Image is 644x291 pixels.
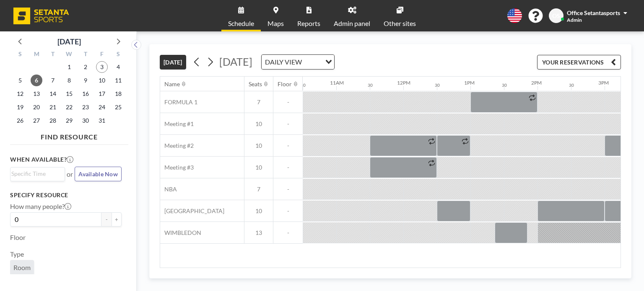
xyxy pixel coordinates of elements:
span: [DATE] [219,55,252,68]
div: 11AM [330,80,344,86]
div: 12PM [397,80,410,86]
span: Thursday, October 2, 2025 [80,61,91,73]
span: NBA [160,185,177,193]
span: - [273,207,303,215]
span: Meeting #3 [160,164,194,171]
span: Thursday, October 16, 2025 [80,88,91,100]
div: Search for option [10,167,65,180]
span: Sunday, October 5, 2025 [14,75,26,86]
button: Available Now [75,167,122,181]
div: 2PM [531,80,542,86]
span: - [273,98,303,106]
span: Tuesday, October 14, 2025 [47,88,59,100]
label: Type [10,250,24,258]
span: 10 [244,207,273,215]
div: 1PM [464,80,475,86]
span: 10 [244,164,273,171]
span: Available Now [78,170,118,178]
span: Other sites [384,20,416,27]
span: Tuesday, October 7, 2025 [47,75,59,86]
span: - [273,142,303,149]
span: 13 [244,229,273,237]
span: Thursday, October 9, 2025 [80,75,91,86]
span: Reports [297,20,320,27]
span: Schedule [228,20,254,27]
span: Monday, October 13, 2025 [31,88,42,100]
span: 10 [244,120,273,128]
div: 30 [502,82,507,88]
span: Tuesday, October 28, 2025 [47,115,59,126]
span: Sunday, October 12, 2025 [14,88,26,100]
div: 3PM [598,80,609,86]
span: Thursday, October 30, 2025 [80,115,91,126]
span: Friday, October 31, 2025 [96,115,108,126]
span: WIMBLEDON [160,229,201,237]
div: S [12,49,29,60]
div: 30 [301,82,306,88]
span: - [273,229,303,237]
div: Seats [249,80,262,88]
span: Friday, October 10, 2025 [96,75,108,86]
button: + [112,212,122,227]
div: T [77,49,93,60]
div: Name [164,80,180,88]
span: Friday, October 3, 2025 [96,61,108,73]
span: Admin [567,17,582,23]
label: Floor [10,233,26,242]
span: Saturday, October 25, 2025 [112,101,124,113]
span: Meeting #1 [160,120,194,128]
img: organization-logo [13,8,69,24]
button: [DATE] [160,55,186,70]
span: - [273,185,303,193]
span: Wednesday, October 29, 2025 [63,115,75,126]
span: or [67,170,73,178]
span: 7 [244,98,273,106]
span: [GEOGRAPHIC_DATA] [160,207,224,215]
div: Floor [278,80,292,88]
span: Wednesday, October 8, 2025 [63,75,75,86]
span: Room [13,263,31,271]
span: Wednesday, October 22, 2025 [63,101,75,113]
input: Search for option [11,169,60,178]
span: Sunday, October 19, 2025 [14,101,26,113]
span: OS [552,12,560,20]
span: Wednesday, October 15, 2025 [63,88,75,100]
span: Saturday, October 18, 2025 [112,88,124,100]
span: Monday, October 6, 2025 [31,75,42,86]
span: Monday, October 27, 2025 [31,115,42,126]
span: Saturday, October 11, 2025 [112,75,124,86]
h4: FIND RESOURCE [10,129,128,141]
span: FORMULA 1 [160,98,197,106]
div: Search for option [262,55,334,69]
div: S [110,49,126,60]
h3: Specify resource [10,191,122,199]
div: W [61,49,78,60]
span: Meeting #2 [160,142,194,149]
span: Tuesday, October 21, 2025 [47,101,59,113]
div: T [45,49,61,60]
span: Saturday, October 4, 2025 [112,61,124,73]
span: Maps [267,20,284,27]
span: Friday, October 24, 2025 [96,101,108,113]
button: - [101,212,112,227]
div: M [29,49,45,60]
div: [DATE] [57,36,81,47]
div: 30 [368,82,373,88]
span: Thursday, October 23, 2025 [80,101,91,113]
button: YOUR RESERVATIONS [537,55,621,70]
span: Wednesday, October 1, 2025 [63,61,75,73]
span: DAILY VIEW [263,57,304,67]
div: 30 [569,82,574,88]
label: How many people? [10,202,71,211]
input: Search for option [304,57,320,67]
span: Monday, October 20, 2025 [31,101,42,113]
span: - [273,120,303,128]
span: 10 [244,142,273,149]
span: Admin panel [334,20,370,27]
span: 7 [244,185,273,193]
div: F [93,49,110,60]
span: Sunday, October 26, 2025 [14,115,26,126]
span: Office Setantasports [567,9,620,16]
span: Friday, October 17, 2025 [96,88,108,100]
div: 30 [435,82,440,88]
